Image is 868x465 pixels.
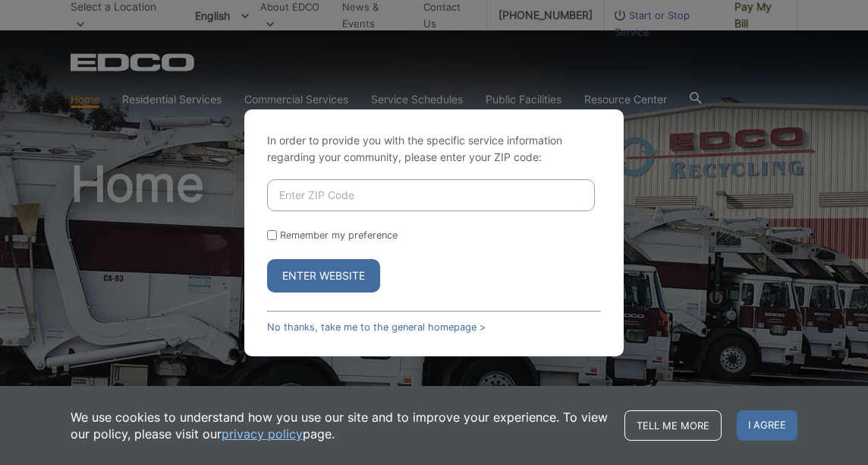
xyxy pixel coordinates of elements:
label: Remember my preference [280,229,398,241]
p: In order to provide you with the specific service information regarding your community, please en... [267,132,601,166]
a: Tell me more [624,410,722,441]
p: We use cookies to understand how you use our site and to improve your experience. To view our pol... [71,409,609,442]
input: Enter ZIP Code [267,179,595,211]
a: privacy policy [222,425,303,442]
a: No thanks, take me to the general homepage > [267,321,486,333]
button: Enter Website [267,259,380,293]
span: I agree [737,410,797,441]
